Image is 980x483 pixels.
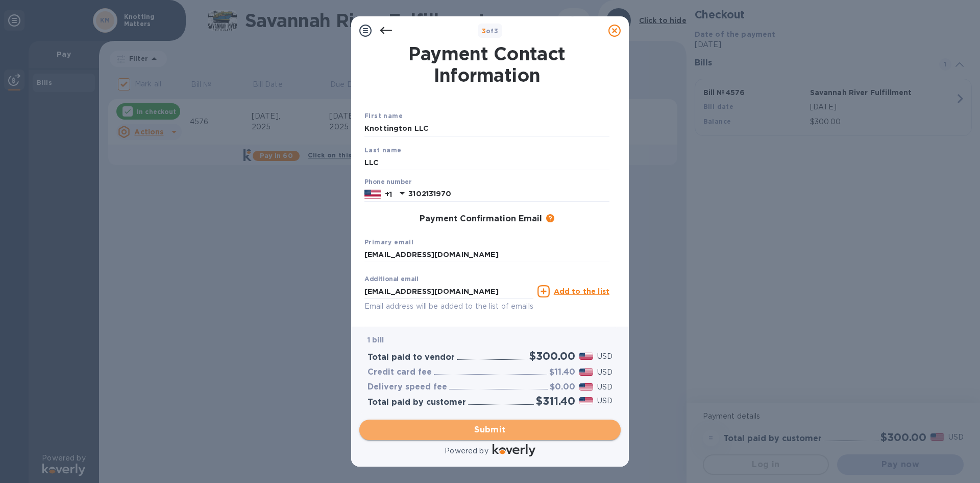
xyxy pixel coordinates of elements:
[364,155,609,170] input: Enter your last name
[549,367,575,377] h3: $11.40
[364,43,609,86] h1: Payment Contact Information
[364,238,413,246] b: Primary email
[445,446,488,456] p: Powered by
[364,284,533,299] input: Enter additional email
[367,382,447,392] h3: Delivery speed fee
[420,214,542,224] h3: Payment Confirmation Email
[408,187,609,202] input: Enter your phone number
[367,336,384,344] b: 1 bill
[364,121,609,136] input: Enter your first name
[597,351,612,362] p: USD
[554,287,609,295] u: Add to the list
[597,382,612,393] p: USD
[550,382,575,392] h3: $0.00
[597,367,612,378] p: USD
[579,369,593,376] img: USD
[529,350,575,362] h2: $300.00
[579,353,593,360] img: USD
[364,247,609,263] input: Enter your primary name
[364,189,381,200] img: US
[364,112,403,120] b: First name
[536,395,575,407] h2: $311.40
[364,277,419,283] label: Additional email
[367,398,466,407] h3: Total paid by customer
[579,397,593,404] img: USD
[385,189,392,199] p: +1
[359,420,621,440] button: Submit
[482,27,486,35] span: 3
[367,353,455,362] h3: Total paid to vendor
[597,396,612,406] p: USD
[367,424,612,436] span: Submit
[364,301,533,312] p: Email address will be added to the list of emails
[493,444,535,456] img: Logo
[367,367,432,377] h3: Credit card fee
[364,146,402,154] b: Last name
[482,27,499,35] b: of 3
[364,179,411,186] label: Phone number
[579,383,593,390] img: USD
